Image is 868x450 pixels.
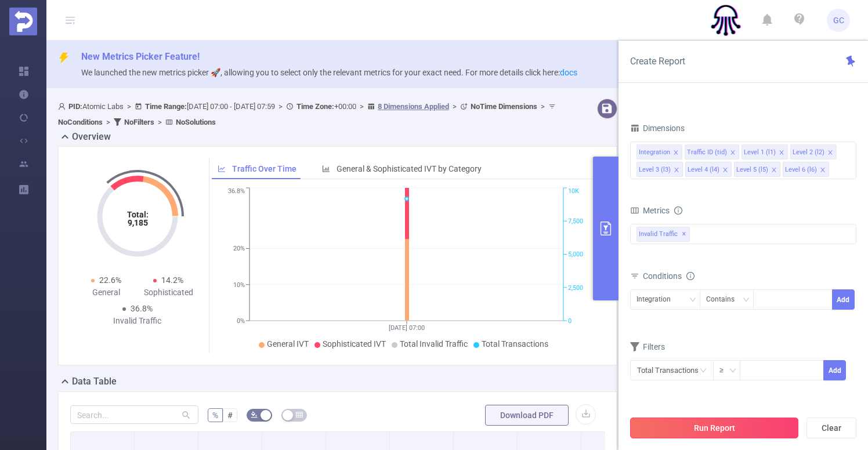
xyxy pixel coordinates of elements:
[719,361,732,380] div: ≥
[449,102,460,111] span: >
[400,339,468,349] span: Total Invalid Traffic
[790,144,837,159] li: Level 2 (l2)
[356,102,367,111] span: >
[232,164,296,173] span: Traffic Over Time
[685,162,732,177] li: Level 4 (l4)
[237,317,245,325] tspan: 0%
[131,304,153,313] span: 36.8%
[275,102,286,111] span: >
[58,103,68,110] i: icon: user
[685,144,739,159] li: Traffic ID (tid)
[779,150,784,157] i: icon: close
[72,375,117,389] h2: Data Table
[560,68,577,77] a: docs
[636,290,679,309] div: Integration
[154,118,165,126] span: >
[537,102,548,111] span: >
[630,206,670,215] span: Metrics
[793,145,824,160] div: Level 2 (l2)
[827,150,833,157] i: icon: close
[482,339,548,349] span: Total Transactions
[820,167,826,174] i: icon: close
[806,418,856,438] button: Clear
[126,210,148,219] tspan: Total:
[70,405,198,424] input: Search...
[674,167,679,174] i: icon: close
[630,418,798,438] button: Run Report
[322,165,330,173] i: icon: bar-chart
[124,118,154,126] b: No Filters
[689,296,696,304] i: icon: down
[568,284,583,292] tspan: 2,500
[161,275,183,285] span: 14.2%
[729,367,736,375] i: icon: down
[823,360,846,380] button: Add
[138,286,200,299] div: Sophisticated
[730,150,736,157] i: icon: close
[103,118,114,126] span: >
[267,339,309,349] span: General IVT
[568,188,579,195] tspan: 10K
[636,227,690,242] span: Invalid Traffic
[639,145,670,160] div: Integration
[771,167,777,174] i: icon: close
[296,411,303,418] i: icon: table
[706,290,743,309] div: Contains
[212,411,218,420] span: %
[639,162,671,177] div: Level 3 (l3)
[636,162,683,177] li: Level 3 (l3)
[323,339,386,349] span: Sophisticated IVT
[251,411,258,418] i: icon: bg-colors
[68,102,82,111] b: PID:
[9,8,37,35] img: Protected Media
[673,150,679,157] i: icon: close
[568,317,572,325] tspan: 0
[674,206,682,215] i: icon: info-circle
[218,165,226,173] i: icon: line-chart
[682,227,686,241] span: ✕
[643,271,695,281] span: Conditions
[72,130,111,144] h2: Overview
[630,56,685,67] span: Create Report
[58,118,103,126] b: No Conditions
[785,162,817,177] div: Level 6 (l6)
[389,324,425,332] tspan: [DATE] 07:00
[687,145,727,160] div: Traffic ID (tid)
[227,411,233,420] span: #
[81,51,200,62] span: New Metrics Picker Feature!
[630,124,685,133] span: Dimensions
[58,52,70,64] i: icon: thunderbolt
[743,296,750,304] i: icon: down
[337,164,482,173] span: General & Sophisticated IVT by Category
[75,286,138,299] div: General
[99,275,121,285] span: 22.6%
[81,68,577,77] span: We launched the new metrics picker 🚀, allowing you to select only the relevant metrics for your e...
[832,289,855,310] button: Add
[378,102,449,111] u: 8 Dimensions Applied
[228,188,245,195] tspan: 36.8%
[145,102,187,111] b: Time Range:
[722,167,728,174] i: icon: close
[736,162,768,177] div: Level 5 (l5)
[568,251,583,259] tspan: 5,000
[233,281,245,289] tspan: 10%
[58,102,559,126] span: Atomic Labs [DATE] 07:00 - [DATE] 07:59 +00:00
[744,145,776,160] div: Level 1 (l1)
[783,162,829,177] li: Level 6 (l6)
[630,342,665,351] span: Filters
[568,217,583,225] tspan: 7,500
[471,102,537,111] b: No Time Dimensions
[686,272,695,280] i: icon: info-circle
[124,102,135,111] span: >
[742,144,788,159] li: Level 1 (l1)
[233,245,245,253] tspan: 20%
[127,218,147,227] tspan: 9,185
[734,162,780,177] li: Level 5 (l5)
[688,162,719,177] div: Level 4 (l4)
[176,118,216,126] b: No Solutions
[296,102,334,111] b: Time Zone:
[106,315,169,327] div: Invalid Traffic
[636,144,682,159] li: Integration
[833,9,844,32] span: GC
[485,405,569,426] button: Download PDF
